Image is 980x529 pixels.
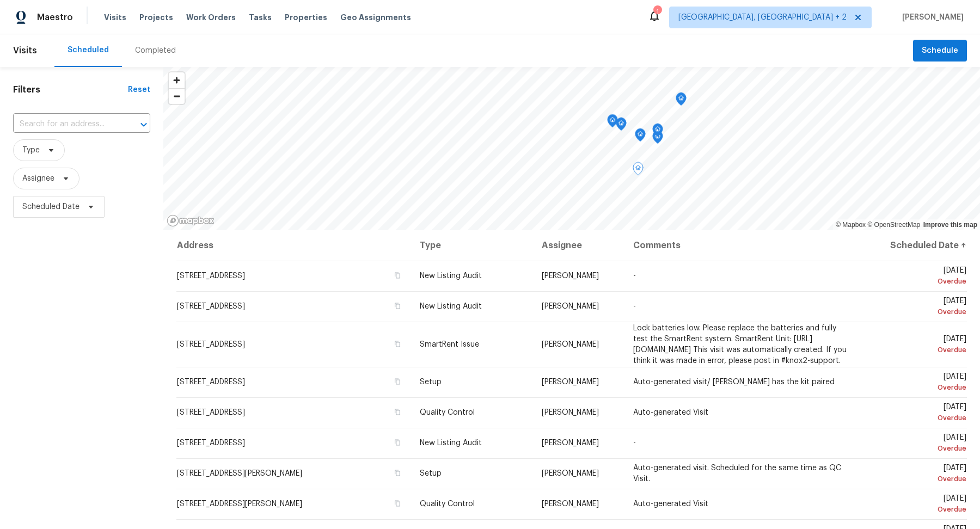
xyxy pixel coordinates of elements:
[177,272,245,280] span: [STREET_ADDRESS]
[836,221,866,229] a: Mapbox
[871,306,966,317] div: Overdue
[633,303,636,310] span: -
[871,382,966,393] div: Overdue
[177,341,245,348] span: [STREET_ADDRESS]
[186,12,236,23] span: Work Orders
[871,297,966,317] span: [DATE]
[633,439,636,447] span: -
[22,145,40,156] span: Type
[542,303,599,310] span: [PERSON_NAME]
[624,230,862,261] th: Comments
[420,409,475,416] span: Quality Control
[635,128,646,145] div: Map marker
[542,439,599,447] span: [PERSON_NAME]
[393,438,402,447] button: Copy Address
[420,341,479,348] span: SmartRent Issue
[542,500,599,508] span: [PERSON_NAME]
[542,341,599,348] span: [PERSON_NAME]
[393,377,402,386] button: Copy Address
[633,272,636,280] span: -
[169,88,185,104] button: Zoom out
[177,439,245,447] span: [STREET_ADDRESS]
[633,162,644,179] div: Map marker
[393,339,402,349] button: Copy Address
[633,409,708,416] span: Auto-generated Visit
[542,409,599,416] span: [PERSON_NAME]
[633,500,708,508] span: Auto-generated Visit
[13,84,128,95] h1: Filters
[128,84,150,95] div: Reset
[420,378,442,386] span: Setup
[169,72,185,88] button: Zoom in
[22,201,79,212] span: Scheduled Date
[393,468,402,478] button: Copy Address
[393,499,402,508] button: Copy Address
[871,443,966,454] div: Overdue
[653,7,661,17] div: 1
[871,413,966,423] div: Overdue
[871,464,966,484] span: [DATE]
[871,345,966,355] div: Overdue
[871,504,966,515] div: Overdue
[616,118,627,134] div: Map marker
[871,373,966,393] span: [DATE]
[136,117,151,132] button: Open
[871,434,966,454] span: [DATE]
[420,272,482,280] span: New Listing Audit
[177,409,245,416] span: [STREET_ADDRESS]
[135,45,176,56] div: Completed
[169,89,185,104] span: Zoom out
[922,44,958,58] span: Schedule
[420,439,482,447] span: New Listing Audit
[177,500,302,508] span: [STREET_ADDRESS][PERSON_NAME]
[139,12,173,23] span: Projects
[13,39,37,63] span: Visits
[177,378,245,386] span: [STREET_ADDRESS]
[871,495,966,515] span: [DATE]
[871,276,966,287] div: Overdue
[862,230,967,261] th: Scheduled Date ↑
[633,378,835,386] span: Auto-generated visit/ [PERSON_NAME] has the kit paired
[163,67,980,230] canvas: Map
[898,12,964,23] span: [PERSON_NAME]
[13,116,120,133] input: Search for an address...
[285,12,327,23] span: Properties
[393,270,402,280] button: Copy Address
[177,303,245,310] span: [STREET_ADDRESS]
[633,464,841,483] span: Auto-generated visit. Scheduled for the same time as QC Visit.
[533,230,625,261] th: Assignee
[542,378,599,386] span: [PERSON_NAME]
[249,14,272,21] span: Tasks
[167,214,215,227] a: Mapbox homepage
[104,12,126,23] span: Visits
[867,221,920,229] a: OpenStreetMap
[607,114,618,131] div: Map marker
[37,12,73,23] span: Maestro
[923,221,977,229] a: Improve this map
[177,470,302,477] span: [STREET_ADDRESS][PERSON_NAME]
[542,272,599,280] span: [PERSON_NAME]
[871,403,966,423] span: [DATE]
[678,12,847,23] span: [GEOGRAPHIC_DATA], [GEOGRAPHIC_DATA] + 2
[393,301,402,311] button: Copy Address
[22,173,54,184] span: Assignee
[420,303,482,310] span: New Listing Audit
[68,45,109,56] div: Scheduled
[652,124,663,140] div: Map marker
[871,267,966,287] span: [DATE]
[913,40,967,62] button: Schedule
[411,230,533,261] th: Type
[340,12,411,23] span: Geo Assignments
[420,470,442,477] span: Setup
[176,230,411,261] th: Address
[393,407,402,417] button: Copy Address
[871,335,966,355] span: [DATE]
[676,93,687,109] div: Map marker
[542,470,599,477] span: [PERSON_NAME]
[633,324,847,365] span: Lock batteries low. Please replace the batteries and fully test the SmartRent system. SmartRent U...
[420,500,475,508] span: Quality Control
[871,473,966,484] div: Overdue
